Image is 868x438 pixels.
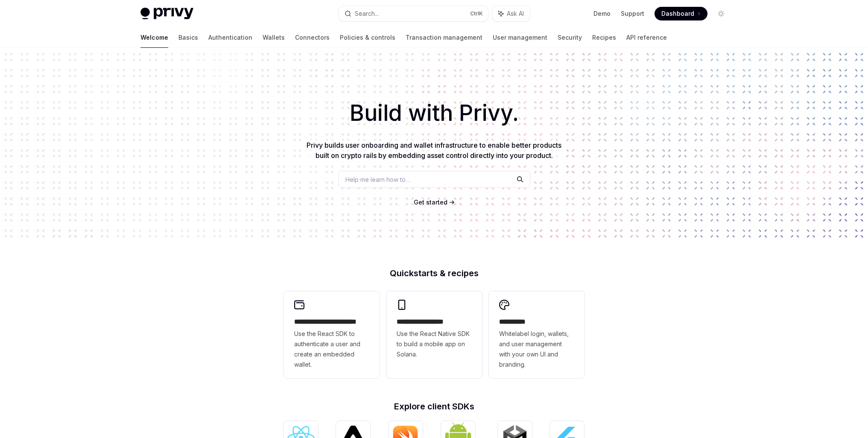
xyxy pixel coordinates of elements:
button: Toggle dark mode [714,7,728,20]
a: Dashboard [655,7,707,20]
a: Security [558,27,582,48]
a: API reference [626,27,667,48]
img: light logo [140,8,193,20]
span: Ask AI [507,9,524,18]
span: Ctrl K [470,10,483,17]
a: Demo [593,9,611,18]
a: Connectors [295,27,330,48]
h2: Quickstarts & recipes [284,269,585,277]
a: **** *****Whitelabel login, wallets, and user management with your own UI and branding. [489,291,585,378]
a: Authentication [208,27,252,48]
span: Privy builds user onboarding and wallet infrastructure to enable better products built on crypto ... [307,141,561,160]
a: Transaction management [406,27,482,48]
h2: Explore client SDKs [284,402,585,411]
div: Search... [355,9,379,19]
h1: Build with Privy. [14,96,854,130]
span: Dashboard [661,9,694,18]
a: Support [621,9,644,18]
button: Ask AI [492,6,530,21]
a: Basics [178,27,198,48]
span: Help me learn how to… [345,175,410,184]
span: Use the React SDK to authenticate a user and create an embedded wallet. [294,329,369,370]
a: **** **** **** ***Use the React Native SDK to build a mobile app on Solana. [386,291,482,378]
span: Use the React Native SDK to build a mobile app on Solana. [397,329,472,359]
span: Get started [414,199,447,206]
button: Search...CtrlK [339,6,488,21]
a: Policies & controls [340,27,395,48]
a: Welcome [140,27,168,48]
a: Wallets [263,27,285,48]
a: Get started [414,198,447,207]
a: Recipes [592,27,616,48]
span: Whitelabel login, wallets, and user management with your own UI and branding. [499,329,574,370]
a: User management [493,27,547,48]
